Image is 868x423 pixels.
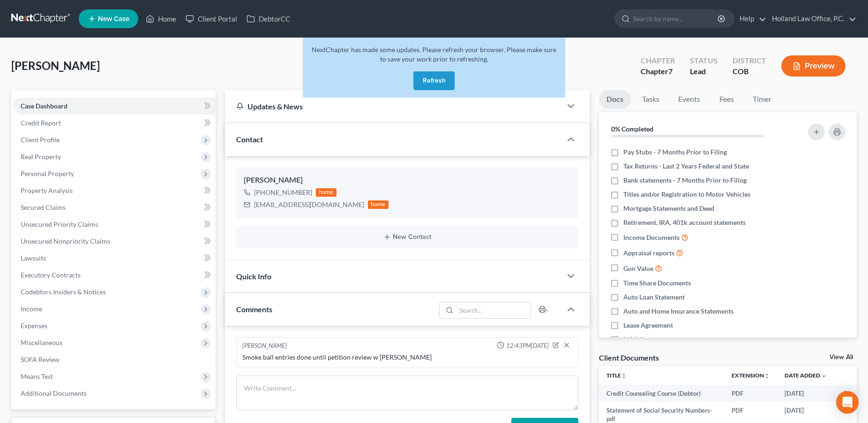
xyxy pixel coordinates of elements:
a: Date Added expand_more [785,372,827,379]
a: Events [671,90,708,108]
a: Lawsuits [13,250,216,267]
span: Expenses [21,322,47,330]
a: Fees [711,90,741,108]
span: Personal Property [21,169,74,177]
span: 7 [668,67,673,76]
button: Refresh [413,71,455,90]
span: Retirement, IRA, 401k account statements [623,218,746,227]
span: NextChapter has made some updates. Please refresh your browser. Please make sure to save your wor... [312,46,556,63]
a: DebtorCC [242,10,295,27]
a: Titleunfold_more [606,372,627,379]
a: SOFA Review [13,351,216,368]
i: unfold_more [764,373,770,379]
div: District [733,55,766,66]
td: Credit Counseling Course (Debtor) [599,385,724,402]
span: Executory Contracts [21,271,81,279]
span: Pay Stubs - 7 Months Prior to Filing [623,147,727,157]
a: Client Portal [181,10,242,27]
span: Additional Documents [21,389,87,397]
span: Lease Agreement [623,321,673,330]
a: Docs [599,90,631,108]
a: Timer [745,90,779,108]
a: View All [830,354,853,361]
div: home [316,188,337,197]
span: Unsecured Nonpriority Claims [21,237,110,245]
span: Time Share Documents [623,278,691,288]
strong: 0% Completed [611,125,653,133]
i: unfold_more [621,373,627,379]
a: Case Dashboard [13,98,216,115]
div: home [368,200,389,209]
span: Case Dashboard [21,102,67,110]
div: Status [690,55,718,66]
span: New Case [98,15,129,23]
a: Tasks [635,90,667,108]
span: Tax Returns - Last 2 Years Federal and State [623,162,749,171]
span: [PERSON_NAME] [11,59,100,72]
a: Unsecured Priority Claims [13,216,216,233]
a: Extensionunfold_more [732,372,770,379]
input: Search... [456,302,531,318]
div: [EMAIL_ADDRESS][DOMAIN_NAME] [254,200,364,209]
div: Chapter [641,55,675,66]
span: Income [21,305,42,313]
div: [PHONE_NUMBER] [254,188,312,197]
a: Holland Law Office, P.C. [767,10,856,27]
div: [PERSON_NAME] [244,175,571,186]
div: COB [733,66,766,77]
span: Unsecured Priority Claims [21,220,98,228]
a: Unsecured Nonpriority Claims [13,233,216,250]
a: Property Analysis [13,182,216,199]
button: New Contact [244,233,571,241]
span: Auto Loan Statement [623,292,685,302]
a: Help [735,10,766,27]
a: Credit Report [13,115,216,131]
div: Open Intercom Messenger [836,391,859,414]
div: Smoke ball entries done until petition review w [PERSON_NAME] [242,353,572,362]
span: Property Analysis [21,186,73,194]
div: Updates & News [236,101,550,111]
span: Comments [236,305,272,314]
span: Codebtors Insiders & Notices [21,288,106,296]
button: Preview [781,55,846,77]
span: 12:43PM[DATE] [506,341,549,350]
span: Client Profile [21,136,60,144]
span: Credit Report [21,119,61,127]
span: Miscellaneous [21,338,62,346]
span: Means Test [21,372,53,380]
td: [DATE] [777,385,834,402]
span: Income Documents [623,233,680,242]
input: Search by name... [633,10,719,27]
div: [PERSON_NAME] [242,341,287,351]
span: Auto and Home Insurance Statements [623,307,733,316]
a: Secured Claims [13,199,216,216]
i: expand_more [821,373,827,379]
a: Home [141,10,181,27]
span: Quick Info [236,272,271,281]
span: Real Property [21,153,61,161]
span: Gun Value [623,264,653,273]
a: Executory Contracts [13,267,216,284]
span: Lawsuits [21,254,46,262]
div: Client Documents [599,353,659,362]
span: Bank statements - 7 Months Prior to Filing [623,176,747,185]
span: Secured Claims [21,203,66,211]
span: Appraisal reports [623,248,674,258]
td: PDF [724,385,777,402]
span: Mortgage Statements and Deed [623,204,714,213]
div: Chapter [641,66,675,77]
span: SOFA Review [21,355,60,363]
span: HOA Statement [623,335,670,344]
span: Contact [236,135,263,144]
span: Titles and/or Registration to Motor Vehicles [623,190,750,199]
div: Lead [690,66,718,77]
